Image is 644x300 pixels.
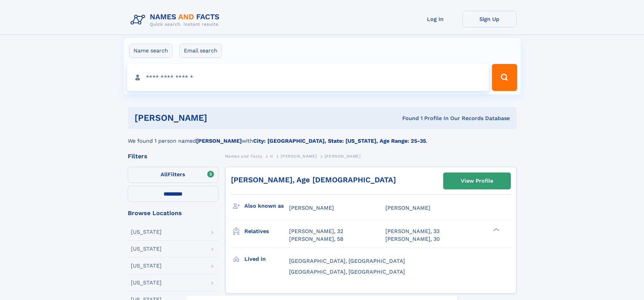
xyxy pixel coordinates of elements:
[270,154,273,159] span: H
[462,11,517,27] a: Sign Up
[131,246,162,252] div: [US_STATE]
[180,44,222,58] label: Email search
[128,129,517,145] div: We found 1 person named with .
[289,269,405,275] span: [GEOGRAPHIC_DATA], [GEOGRAPHIC_DATA]
[244,226,289,237] h3: Relatives
[492,64,517,91] button: Search Button
[385,235,440,243] a: [PERSON_NAME], 30
[128,167,218,183] label: Filters
[385,205,430,211] span: [PERSON_NAME]
[281,154,317,159] span: [PERSON_NAME]
[244,200,289,212] h3: Also known as
[135,114,305,122] h1: [PERSON_NAME]
[408,11,462,27] a: Log In
[270,152,273,160] a: H
[289,205,334,211] span: [PERSON_NAME]
[492,228,500,232] div: ❯
[128,210,218,216] div: Browse Locations
[196,138,242,144] b: [PERSON_NAME]
[127,64,489,91] input: search input
[289,235,343,243] a: [PERSON_NAME], 58
[129,44,172,58] label: Name search
[444,173,510,189] a: View Profile
[231,176,396,184] a: [PERSON_NAME], Age [DEMOGRAPHIC_DATA]
[289,258,405,264] span: [GEOGRAPHIC_DATA], [GEOGRAPHIC_DATA]
[281,152,317,160] a: [PERSON_NAME]
[225,152,262,160] a: Names and Facts
[244,253,289,265] h3: Lived in
[385,228,439,235] a: [PERSON_NAME], 33
[131,229,162,235] div: [US_STATE]
[461,173,493,189] div: View Profile
[161,171,168,178] span: All
[128,11,225,29] img: Logo Names and Facts
[305,115,510,122] div: Found 1 Profile In Our Records Database
[325,154,361,159] span: [PERSON_NAME]
[289,228,343,235] a: [PERSON_NAME], 32
[131,280,162,285] div: [US_STATE]
[131,263,162,269] div: [US_STATE]
[253,138,426,144] b: City: [GEOGRAPHIC_DATA], State: [US_STATE], Age Range: 25-35
[128,153,218,159] div: Filters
